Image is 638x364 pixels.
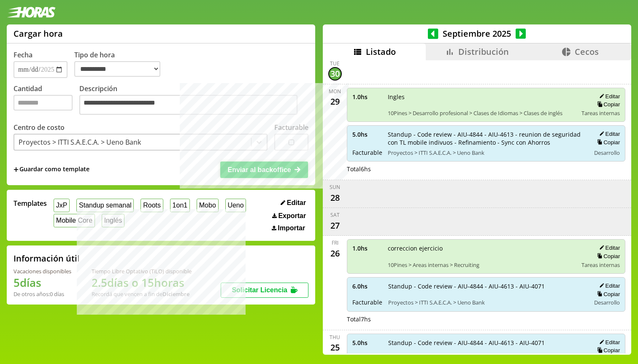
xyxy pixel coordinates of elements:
span: Distribución [458,46,509,57]
div: Total 6 hs [347,165,626,173]
label: Cantidad [14,84,79,117]
span: + [14,165,19,174]
span: 1.0 hs [352,93,382,101]
span: Tareas internas [581,261,620,269]
button: Inglés [102,214,124,227]
select: Tipo de hora [74,61,160,77]
span: Standup - Code review - AIU-4844 - AIU-4613 - reunion de seguridad con TL mobile indivuos - Refin... [388,130,585,146]
button: Copiar [595,347,620,354]
div: 25 [328,341,342,354]
span: Exportar [278,212,306,220]
span: Septiembre 2025 [438,28,516,39]
span: 10Pines > Areas internas > Recruiting [388,261,576,269]
span: 5.0 hs [352,130,382,138]
div: Thu [330,334,340,341]
span: Listado [366,46,396,57]
button: Roots [141,199,163,212]
span: Cecos [575,46,599,57]
button: Editar [597,339,620,346]
input: Cantidad [14,95,73,111]
span: 5.0 hs [352,339,382,347]
span: +Guardar como template [14,165,89,174]
div: 28 [328,191,342,204]
button: Editar [278,199,308,207]
button: Copiar [595,101,620,108]
button: Copiar [595,139,620,146]
span: Facturable [352,298,382,306]
h1: 2.5 días o 15 horas [92,275,192,290]
button: JxP [54,199,70,212]
span: Desarrollo [594,149,620,156]
span: Solicitar Licencia [232,286,287,294]
button: Editar [597,130,620,138]
button: Standup semanal [76,199,134,212]
div: Proyectos > ITTI S.A.E.C.A. > Ueno Bank [19,138,141,147]
div: 27 [328,218,342,232]
div: Tiempo Libre Optativo (TiLO) disponible [92,267,192,275]
span: Proyectos > ITTI S.A.E.C.A. > Ueno Bank [388,299,585,306]
button: Mobile Core [54,214,95,227]
span: Ingles [388,93,576,101]
b: Diciembre [162,290,189,298]
button: Mobo [197,199,219,212]
button: Copiar [595,291,620,298]
div: Mon [329,88,341,95]
span: Templates [14,199,47,208]
label: Facturable [274,123,308,132]
div: Sat [330,211,340,218]
div: 26 [328,246,342,260]
div: 29 [328,95,342,108]
div: De otros años: 0 días [14,290,71,298]
span: Editar [287,199,306,207]
div: scrollable content [323,60,631,353]
h1: Cargar hora [14,28,63,39]
span: Standup - Code review - AIU-4844 - AIU-4613 - AIU-4071 [388,339,585,347]
label: Descripción [79,84,308,117]
div: 30 [328,67,342,81]
span: 6.0 hs [352,282,382,290]
h2: Información útil [14,253,80,264]
div: Recordá que vencen a fin de [92,290,192,298]
span: Standup - Code review - AIU-4844 - AIU-4613 - AIU-4071 [388,282,585,290]
span: Desarrollo [594,299,620,306]
button: Exportar [270,212,308,220]
button: Enviar al backoffice [220,162,308,178]
span: Facturable [352,148,382,156]
button: Ueno [225,199,246,212]
img: logotipo [7,7,56,18]
button: Editar [597,244,620,251]
div: Vacaciones disponibles [14,267,71,275]
span: Proyectos > ITTI S.A.E.C.A. > Ueno Bank [388,149,585,156]
span: Tareas internas [581,109,620,117]
textarea: Descripción [79,95,297,115]
h1: 5 días [14,275,71,290]
button: Editar [597,282,620,289]
label: Tipo de hora [74,50,167,78]
label: Centro de costo [14,123,65,132]
button: 1on1 [170,199,190,212]
span: Importar [278,224,305,232]
button: Copiar [595,253,620,260]
button: Editar [597,93,620,100]
div: Tue [330,60,340,67]
span: 1.0 hs [352,244,382,252]
span: correccion ejercicio [388,244,576,252]
button: Solicitar Licencia [221,283,308,298]
span: Enviar al backoffice [227,166,291,173]
div: Fri [332,239,338,246]
div: Total 7 hs [347,315,626,323]
span: 10Pines > Desarrollo profesional > Clases de Idiomas > Clases de inglés [388,109,576,117]
label: Fecha [14,50,32,59]
div: Sun [330,183,340,191]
